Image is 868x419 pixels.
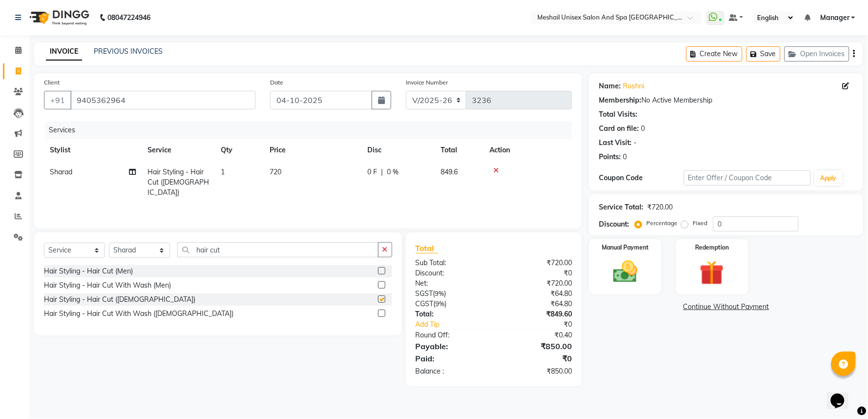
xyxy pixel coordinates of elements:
[25,4,92,31] img: logo
[599,81,621,91] div: Name:
[416,243,438,253] span: Total
[44,309,233,319] div: Hair Styling - Hair Cut With Wash ([DEMOGRAPHIC_DATA])
[827,380,858,409] iframe: chat widget
[623,152,627,162] div: 0
[44,294,195,305] div: Hair Styling - Hair Cut ([DEMOGRAPHIC_DATA])
[494,330,579,340] div: ₹0.40
[142,139,215,161] th: Service
[641,124,645,134] div: 0
[599,138,632,148] div: Last Visit:
[508,319,579,330] div: ₹0
[94,47,163,56] a: PREVIOUS INVOICES
[820,13,849,23] span: Manager
[177,242,379,257] input: Search or Scan
[408,258,494,268] div: Sub Total:
[623,81,644,91] a: Roshni
[416,299,434,308] span: CGST
[599,152,621,162] div: Points:
[695,243,729,252] label: Redemption
[494,289,579,299] div: ₹64.80
[494,366,579,377] div: ₹850.00
[684,170,811,186] input: Enter Offer / Coupon Code
[408,299,494,309] div: ( )
[381,167,383,177] span: |
[70,91,255,109] input: Search by Name/Mobile/Email/Code
[602,243,649,252] label: Manual Payment
[784,46,849,62] button: Open Invoices
[494,353,579,364] div: ₹0
[494,268,579,278] div: ₹0
[441,168,458,176] span: 849.6
[45,121,579,139] div: Services
[408,268,494,278] div: Discount:
[599,219,629,230] div: Discount:
[692,258,732,288] img: _gift.svg
[416,289,433,298] span: SGST
[215,139,264,161] th: Qty
[44,280,171,291] div: Hair Styling - Hair Cut With Wash (Men)
[107,4,150,31] b: 08047224946
[367,167,377,177] span: 0 F
[494,258,579,268] div: ₹720.00
[647,202,673,212] div: ₹720.00
[746,46,781,62] button: Save
[44,139,142,161] th: Stylist
[606,258,645,286] img: _cash.svg
[361,139,435,161] th: Disc
[264,139,361,161] th: Price
[599,202,643,212] div: Service Total:
[646,219,677,228] label: Percentage
[815,171,843,186] button: Apply
[494,299,579,309] div: ₹64.80
[50,168,72,176] span: Sharad
[435,290,445,297] span: 9%
[435,139,484,161] th: Total
[44,266,133,276] div: Hair Styling - Hair Cut (Men)
[408,289,494,299] div: ( )
[44,78,60,87] label: Client
[408,353,494,364] div: Paid:
[599,109,637,120] div: Total Visits:
[46,43,82,61] a: INVOICE
[387,167,399,177] span: 0 %
[270,78,283,87] label: Date
[408,330,494,340] div: Round Off:
[436,300,445,308] span: 9%
[686,46,742,62] button: Create New
[634,138,636,148] div: -
[408,366,494,377] div: Balance :
[148,168,209,197] span: Hair Styling - Hair Cut ([DEMOGRAPHIC_DATA])
[270,168,281,176] span: 720
[44,91,71,109] button: +91
[408,340,494,352] div: Payable:
[599,173,684,183] div: Coupon Code
[408,319,508,330] a: Add Tip
[591,302,861,312] a: Continue Without Payment
[494,278,579,289] div: ₹720.00
[599,124,639,134] div: Card on file:
[408,278,494,289] div: Net:
[406,78,448,87] label: Invoice Number
[484,139,572,161] th: Action
[693,219,707,228] label: Fixed
[599,95,641,105] div: Membership:
[494,340,579,352] div: ₹850.00
[599,95,853,105] div: No Active Membership
[221,168,225,176] span: 1
[494,309,579,319] div: ₹849.60
[408,309,494,319] div: Total:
